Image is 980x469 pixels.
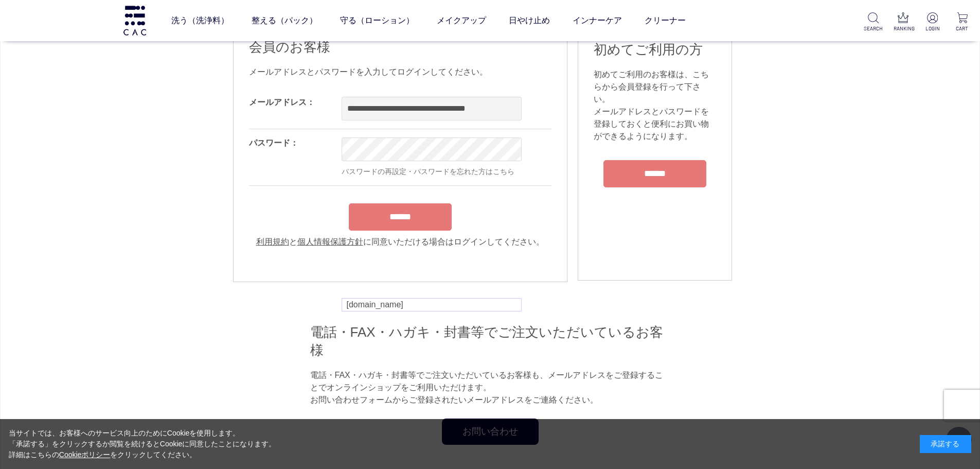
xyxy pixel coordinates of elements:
[864,25,883,32] p: SEARCH
[59,450,111,459] a: Cookieポリシー
[249,98,315,107] label: メールアドレス：
[509,6,550,35] a: 日やけ止め
[894,25,913,32] p: RANKING
[122,6,148,35] img: logo
[864,12,883,32] a: SEARCH
[342,167,514,176] a: パスワードの再設定・パスワードを忘れた方はこちら
[310,323,670,359] h2: 電話・FAX・ハガキ・封書等でご注文いただいているお客様
[437,6,486,35] a: メイクアップ
[594,42,703,57] span: 初めてご利用の方
[249,236,551,248] div: と に同意いただける場合はログインしてください。
[442,419,539,445] a: お問い合わせ
[297,237,363,246] a: 個人情報保護方針
[256,237,289,246] a: 利用規約
[171,6,229,35] a: 洗う（洗浄料）
[923,12,942,32] a: LOGIN
[594,68,716,143] div: 初めてご利用のお客様は、こちらから会員登録を行って下さい。 メールアドレスとパスワードを登録しておくと便利にお買い物ができるようになります。
[249,138,298,147] label: パスワード：
[340,6,414,35] a: 守る（ローション）
[894,12,913,32] a: RANKING
[953,25,972,32] p: CART
[923,25,942,32] p: LOGIN
[645,6,686,35] a: クリーナー
[249,66,551,78] div: メールアドレスとパスワードを入力してログインしてください。
[920,435,971,453] div: 承諾する
[573,6,622,35] a: インナーケア
[953,12,972,32] a: CART
[252,6,317,35] a: 整える（パック）
[9,428,276,460] div: 当サイトでは、お客様へのサービス向上のためにCookieを使用します。 「承諾する」をクリックするか閲覧を続けるとCookieに同意したことになります。 詳細はこちらの をクリックしてください。
[310,369,670,406] p: 電話・FAX・ハガキ・封書等でご注文いただいているお客様も、メールアドレスをご登録することでオンラインショップをご利用いただけます。 お問い合わせフォームからご登録されたいメールアドレスをご連絡...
